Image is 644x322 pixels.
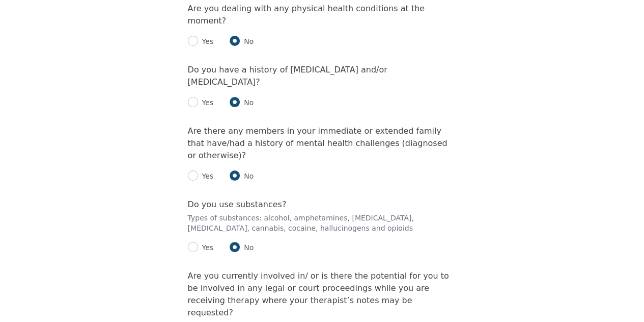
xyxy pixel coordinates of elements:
p: Yes [198,242,214,253]
p: Yes [198,97,214,108]
p: Yes [198,36,214,46]
label: Do you use substances? [188,200,287,209]
p: No [240,97,254,108]
p: No [240,36,254,46]
label: Are you currently involved in/ or is there the potential for you to be involved in any legal or c... [188,271,449,317]
p: Yes [198,171,214,181]
p: No [240,171,254,181]
label: Are you dealing with any physical health conditions at the moment? [188,4,425,26]
p: Types of substances: alcohol, amphetamines, [MEDICAL_DATA], [MEDICAL_DATA], cannabis, cocaine, ha... [188,213,457,233]
p: No [240,242,254,253]
label: Are there any members in your immediate or extended family that have/had a history of mental heal... [188,126,447,160]
label: Do you have a history of [MEDICAL_DATA] and/or [MEDICAL_DATA]? [188,65,387,87]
